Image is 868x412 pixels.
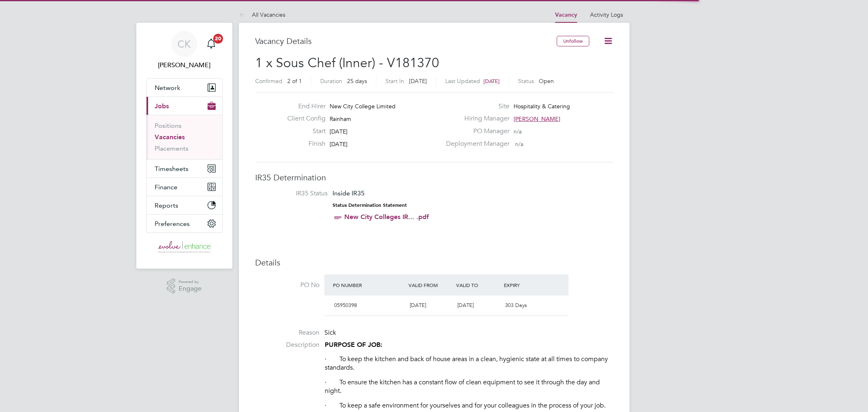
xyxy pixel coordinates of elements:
button: Reports [146,196,222,214]
div: Valid To [454,278,502,292]
label: PO No [255,281,319,289]
h3: Details [255,257,613,268]
label: Site [441,102,509,111]
p: · To ensure the kitchen has a constant flow of clean equipment to see it through the day and night. [325,378,613,395]
a: Vacancy [555,11,577,18]
div: PO Number [331,278,407,292]
a: Positions [155,122,181,129]
span: Sick [324,329,336,337]
span: [PERSON_NAME] [514,115,560,123]
span: 2 of 1 [287,77,302,85]
span: n/a [515,140,523,148]
label: Finish [281,140,326,148]
button: Jobs [146,97,222,115]
label: Start In [385,77,404,85]
span: Engage [179,285,201,292]
span: 20 [213,34,223,44]
label: IR35 Status [263,189,328,198]
span: Jobs [155,102,169,110]
span: [DATE] [457,302,474,309]
button: Network [146,79,222,96]
label: Client Config [281,114,326,123]
span: CK [177,39,191,49]
span: Reports [155,202,178,209]
h3: Vacancy Details [255,36,557,46]
span: Timesheets [155,165,188,173]
label: Duration [320,77,342,85]
span: 25 days [347,77,367,85]
nav: Main navigation [136,23,232,269]
a: CK[PERSON_NAME] [146,31,223,70]
span: Preferences [155,220,190,228]
p: · To keep a safe environment for yourselves and for your colleagues in the process of your job. [325,401,613,410]
strong: PURPOSE OF JOB: [325,341,383,348]
label: Hiring Manager [441,114,509,123]
span: New City College Limited [330,103,396,110]
a: Vacancies [155,133,185,141]
span: Rainham [330,115,351,123]
label: Reason [255,329,319,337]
span: [DATE] [409,77,427,85]
strong: Status Determination Statement [332,202,407,208]
div: Valid From [407,278,454,292]
label: End Hirer [281,102,326,111]
label: Description [255,341,319,349]
a: All Vacancies [239,11,285,18]
p: · To keep the kitchen and back of house areas in a clean, hygienic state at all times to company ... [325,355,613,372]
label: Deployment Manager [441,140,509,148]
span: n/a [514,128,522,135]
span: Open [539,77,554,85]
label: Start [281,127,326,136]
span: [DATE] [410,302,426,309]
span: Network [155,84,180,92]
button: Timesheets [146,160,222,178]
a: Placements [155,145,188,152]
div: Expiry [502,278,549,292]
button: Finance [146,178,222,196]
a: Go to home page [146,241,223,254]
span: Inside IR35 [332,189,365,197]
span: Finance [155,183,177,191]
label: Status [518,77,534,85]
img: evolvehospitality-logo-retina.png [157,241,211,254]
label: Confirmed [255,77,282,85]
span: 1 x Sous Chef (Inner) - V181370 [255,55,439,71]
a: Activity Logs [590,11,623,18]
h3: IR35 Determination [255,172,613,183]
label: Last Updated [445,77,480,85]
a: 20 [203,31,219,57]
button: Unfollow [557,36,589,46]
div: Jobs [146,115,222,159]
span: Powered by [179,278,201,285]
a: Powered byEngage [167,278,201,294]
label: PO Manager [441,127,509,136]
span: [DATE] [330,140,348,148]
span: [DATE] [330,128,348,135]
button: Preferences [146,215,222,232]
span: Hospitality & Catering [514,103,570,110]
span: 303 Days [505,302,527,309]
a: New City Colleges IR... .pdf [344,213,429,221]
span: Cheri Kenyon [146,60,223,70]
span: [DATE] [483,78,500,85]
span: 05950398 [334,302,357,309]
